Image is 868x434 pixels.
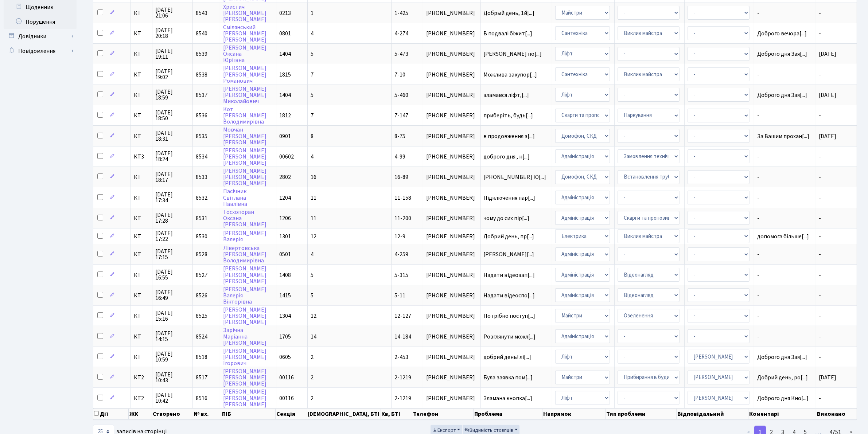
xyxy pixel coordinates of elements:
span: [PHONE_NUMBER] [426,31,478,36]
span: [DATE] 15:16 [155,310,189,322]
span: Видимість стовпців [464,427,513,434]
a: Мовчан[PERSON_NAME][PERSON_NAME] [223,126,266,146]
span: Можлива закупор[...] [484,71,537,79]
span: допомога більше[...] [757,232,809,241]
a: ТосхопоранОксана[PERSON_NAME] [223,208,266,228]
span: 1404 [279,91,291,99]
span: 4 [311,153,314,161]
span: [DATE] 14:15 [155,331,189,342]
span: 8534 [196,153,207,161]
span: - [757,113,813,118]
span: 4-274 [394,30,408,38]
span: в продовження з[...] [484,132,535,140]
span: [DATE] 17:15 [155,249,189,260]
a: [PERSON_NAME][PERSON_NAME][PERSON_NAME] [223,265,266,285]
span: 0605 [279,353,291,361]
span: 5-460 [394,91,408,99]
th: Тип проблеми [606,408,677,419]
span: КТ [134,195,149,201]
th: Телефон [412,408,473,419]
span: 8531 [196,214,207,222]
span: - [819,112,821,120]
span: - [757,334,813,340]
span: 1206 [279,214,291,222]
span: добрий день! лі[...] [484,353,532,361]
span: 1301 [279,232,291,241]
span: [PHONE_NUMBER] [426,10,478,16]
span: [DATE] 18:59 [155,89,189,101]
span: 1-425 [394,9,408,17]
span: [DATE] 20:18 [155,27,189,39]
span: 8537 [196,91,207,99]
span: 1815 [279,71,291,79]
span: КТ [134,215,149,221]
a: [PERSON_NAME][PERSON_NAME][PERSON_NAME] [223,146,266,167]
span: 5-473 [394,50,408,58]
span: КТ [134,133,149,139]
span: [PHONE_NUMBER] [426,375,478,380]
span: 0901 [279,132,291,140]
th: Проблема [474,408,542,419]
span: 1204 [279,194,291,202]
span: 2-453 [394,353,408,361]
a: ПасічникСвітланаПавлівна [223,188,247,208]
span: - [819,9,821,17]
a: Христич[PERSON_NAME][PERSON_NAME] [223,3,266,23]
span: 2 [311,353,314,361]
span: Доброго дня Кно[...] [757,394,809,402]
span: 7-10 [394,71,405,79]
span: 7 [311,71,314,79]
span: 2-1219 [394,374,411,382]
span: 12 [311,312,316,320]
span: КТ3 [134,154,149,160]
span: [PHONE_NUMBER] [426,195,478,201]
a: Кот[PERSON_NAME]Володимирівна [223,105,266,126]
span: приберіть, будь[...] [484,112,533,120]
span: 1 [311,9,314,17]
span: 0213 [279,9,291,17]
span: [PHONE_NUMBER] Ю[...] [484,173,546,181]
span: 8516 [196,394,207,402]
span: [DATE] [819,374,837,382]
span: КТ [134,313,149,319]
span: [PHONE_NUMBER] [426,215,478,221]
span: Потрібно поступ[...] [484,312,536,320]
span: 1705 [279,333,291,341]
span: - [819,153,821,161]
a: [PERSON_NAME][PERSON_NAME][PERSON_NAME] [223,167,266,187]
span: [DATE] 21:06 [155,7,189,19]
a: [PERSON_NAME][PERSON_NAME]Романович [223,64,266,85]
span: 1408 [279,271,291,279]
span: - [757,72,813,78]
span: 7-147 [394,112,408,120]
span: [PHONE_NUMBER] [426,234,478,239]
span: 1304 [279,312,291,320]
span: [PHONE_NUMBER] [426,354,478,360]
span: [DATE] [819,91,837,99]
span: Надати відеозап[...] [484,271,535,279]
span: [PERSON_NAME] по[...] [484,50,542,58]
span: [PHONE_NUMBER] [426,174,478,180]
span: 16-89 [394,173,408,181]
span: [DATE] 16:49 [155,289,189,301]
th: Напрямок [542,408,606,419]
th: Коментарі [748,408,816,419]
span: Доброго дня Зая[...] [757,50,807,58]
span: - [757,195,813,201]
span: Розглянути можл[...] [484,333,536,341]
span: 8528 [196,250,207,258]
a: [PERSON_NAME]ВалеріяВікторівна [223,285,266,306]
th: ЖК [129,408,152,419]
a: Довідники [4,29,77,44]
span: 8530 [196,232,207,241]
a: Лівертовська[PERSON_NAME]Володимирівна [223,244,266,265]
span: 8526 [196,292,207,300]
span: - [757,293,813,298]
span: 8518 [196,353,207,361]
span: - [819,353,821,361]
span: - [757,215,813,221]
span: КТ [134,72,149,78]
span: - [819,194,821,202]
span: [DATE] 16:55 [155,269,189,281]
span: 0801 [279,30,291,38]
